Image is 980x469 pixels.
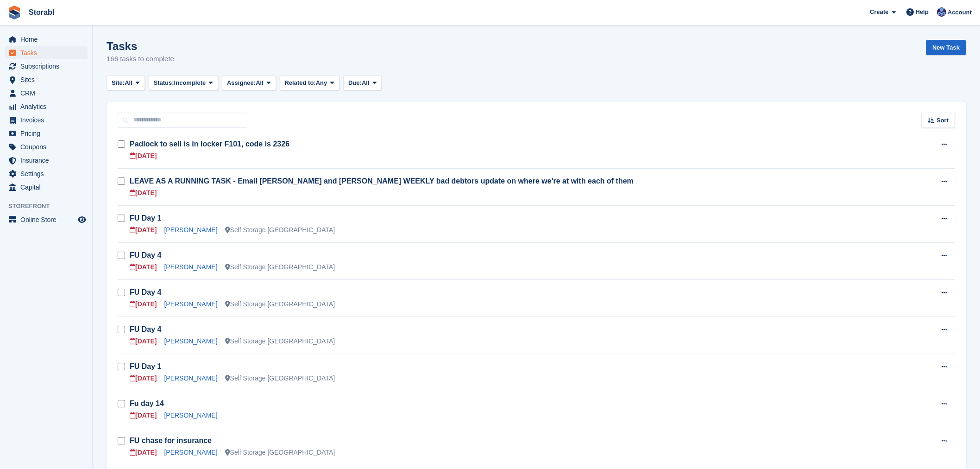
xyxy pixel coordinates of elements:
button: Related to: Any [280,76,339,91]
div: Self Storage [GEOGRAPHIC_DATA] [225,374,335,383]
span: Settings [20,167,76,180]
span: Assignee: [227,78,256,88]
span: All [362,78,370,88]
a: FU Day 1 [130,214,161,222]
a: [PERSON_NAME] [164,337,217,345]
div: [DATE] [130,374,157,383]
a: LEAVE AS A RUNNING TASK - Email [PERSON_NAME] and [PERSON_NAME] WEEKLY bad debtors update on wher... [130,177,634,185]
a: menu [5,127,88,140]
a: Padlock to sell is in locker F101, code is 2326 [130,140,289,148]
a: menu [5,46,88,59]
a: [PERSON_NAME] [164,300,217,308]
a: menu [5,33,88,46]
button: Site: All [107,76,145,91]
span: Insurance [20,154,76,167]
a: New Task [926,40,966,55]
span: Sites [20,73,76,86]
div: [DATE] [130,448,157,457]
span: All [125,78,132,88]
div: [DATE] [130,225,157,235]
a: FU Day 1 [130,362,161,370]
a: menu [5,87,88,100]
span: Help [916,7,929,17]
a: menu [5,140,88,153]
button: Assignee: All [222,76,276,91]
button: Due: All [343,76,382,91]
div: [DATE] [130,151,157,161]
div: Self Storage [GEOGRAPHIC_DATA] [225,336,335,346]
a: menu [5,167,88,180]
span: Pricing [20,127,76,140]
a: Fu day 14 [130,399,164,407]
button: Status: Incomplete [149,76,218,91]
span: Incomplete [174,78,206,88]
a: menu [5,181,88,194]
span: Analytics [20,100,76,113]
a: [PERSON_NAME] [164,449,217,456]
a: menu [5,73,88,86]
div: Self Storage [GEOGRAPHIC_DATA] [225,225,335,235]
a: menu [5,60,88,73]
span: Coupons [20,140,76,153]
div: [DATE] [130,336,157,346]
span: CRM [20,87,76,100]
span: Online Store [20,213,76,226]
span: Create [870,7,888,17]
a: [PERSON_NAME] [164,226,217,234]
span: Due: [348,78,362,88]
a: FU chase for insurance [130,437,212,444]
div: [DATE] [130,188,157,198]
span: Invoices [20,114,76,127]
div: Self Storage [GEOGRAPHIC_DATA] [225,448,335,457]
span: All [256,78,264,88]
a: [PERSON_NAME] [164,263,217,271]
div: [DATE] [130,262,157,272]
a: FU Day 4 [130,325,161,333]
img: stora-icon-8386f47178a22dfd0bd8f6a31ec36ba5ce8667c1dd55bd0f319d3a0aa187defe.svg [7,6,21,19]
a: menu [5,114,88,127]
a: menu [5,213,88,226]
span: Sort [936,116,949,125]
a: FU Day 4 [130,288,161,296]
a: [PERSON_NAME] [164,374,217,382]
div: Self Storage [GEOGRAPHIC_DATA] [225,299,335,309]
a: FU Day 4 [130,251,161,259]
a: Preview store [76,214,88,225]
div: Self Storage [GEOGRAPHIC_DATA] [225,262,335,272]
a: menu [5,154,88,167]
span: Capital [20,181,76,194]
span: Account [948,8,972,17]
span: Tasks [20,46,76,59]
span: Related to: [285,78,316,88]
span: Storefront [8,202,92,211]
a: [PERSON_NAME] [164,412,217,419]
div: [DATE] [130,299,157,309]
span: Subscriptions [20,60,76,73]
span: Any [316,78,327,88]
div: [DATE] [130,411,157,420]
span: Home [20,33,76,46]
span: Site: [112,78,125,88]
h1: Tasks [107,40,174,52]
span: Status: [154,78,174,88]
a: menu [5,100,88,113]
img: Tegan Ewart [937,7,946,17]
a: Storabl [25,5,58,20]
p: 166 tasks to complete [107,54,174,64]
